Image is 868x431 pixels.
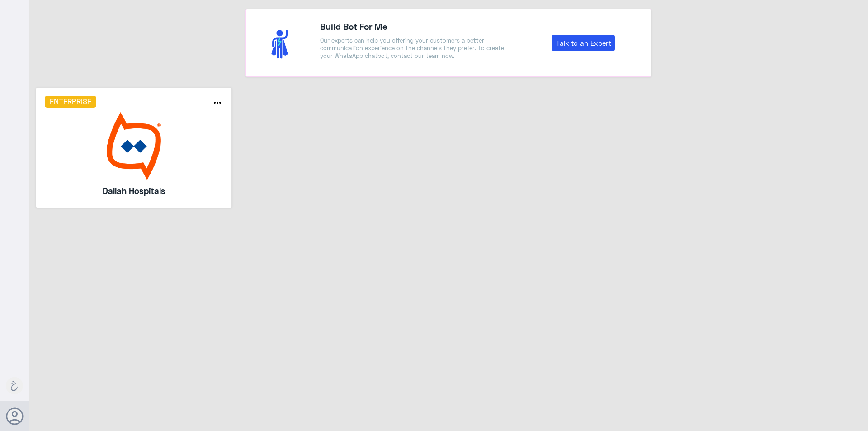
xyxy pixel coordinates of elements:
[6,407,23,425] button: Avatar
[212,97,223,108] i: more_horiz
[45,112,223,180] img: bot image
[552,35,615,51] a: Talk to an Expert
[320,37,509,60] p: Our experts can help you offering your customers a better communication experience on the channel...
[69,185,199,197] h5: Dallah Hospitals
[320,19,509,33] h4: Build Bot For Me
[212,97,223,110] button: more_horiz
[45,96,97,108] h6: Enterprise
